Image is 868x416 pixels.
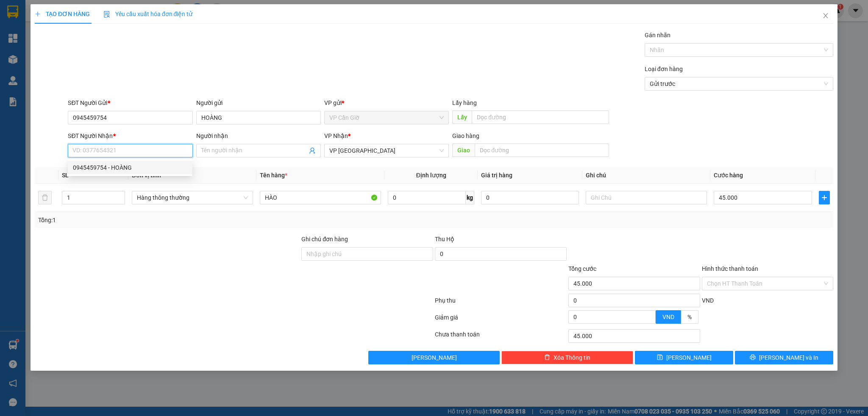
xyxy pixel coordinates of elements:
[329,144,444,157] span: VP Sài Gòn
[435,236,454,242] span: Thu Hộ
[645,66,683,72] label: Loại đơn hàng
[822,12,829,19] span: close
[38,215,335,225] div: Tổng: 1
[475,143,609,157] input: Dọc đường
[103,11,110,18] img: icon
[434,330,568,344] div: Chưa thanh toán
[260,191,381,204] input: VD: Bàn, Ghế
[666,353,712,362] span: [PERSON_NAME]
[62,172,69,179] span: SL
[645,32,670,39] label: Gán nhãn
[368,351,500,364] button: [PERSON_NAME]
[329,111,444,124] span: VP Cần Giờ
[714,172,743,179] span: Cước hàng
[702,297,714,304] span: VND
[35,11,41,17] span: plus
[819,191,830,204] button: plus
[472,110,609,124] input: Dọc đường
[11,11,53,53] img: logo.jpg
[68,131,192,141] div: SĐT Người Nhận
[434,313,568,328] div: Giảm giá
[103,11,193,17] span: Yêu cầu xuất hóa đơn điện tử
[38,191,52,204] button: delete
[68,161,192,174] div: 0945459754 - HOÀNG
[466,191,474,204] span: kg
[819,194,830,201] span: plus
[68,98,192,107] div: SĐT Người Gửi
[586,191,707,204] input: Ghi Chú
[260,172,287,179] span: Tên hàng
[582,167,710,184] th: Ghi chú
[324,98,449,107] div: VP gửi
[481,191,579,204] input: 0
[735,351,833,364] button: printer[PERSON_NAME] và In
[481,172,512,179] span: Giá trị hàng
[52,12,84,52] b: Gửi khách hàng
[73,163,187,172] div: 0945459754 - HOÀNG
[412,353,457,362] span: [PERSON_NAME]
[759,353,818,362] span: [PERSON_NAME] và In
[434,296,568,311] div: Phụ thu
[35,11,90,17] span: TẠO ĐƠN HÀNG
[650,77,828,90] span: Gửi trước
[750,354,756,361] span: printer
[196,98,321,107] div: Người gửi
[452,99,477,106] span: Lấy hàng
[452,143,475,157] span: Giao
[687,314,692,320] span: %
[554,353,590,362] span: Xóa Thông tin
[301,247,433,261] input: Ghi chú đơn hàng
[309,147,316,154] span: user-add
[452,132,479,139] span: Giao hàng
[301,236,348,242] label: Ghi chú đơn hàng
[501,351,633,364] button: deleteXóa Thông tin
[452,110,472,124] span: Lấy
[702,265,758,272] label: Hình thức thanh toán
[416,172,446,179] span: Định lượng
[11,55,43,94] b: Thành Phúc Bus
[657,354,663,361] span: save
[196,131,321,141] div: Người nhận
[814,4,837,28] button: Close
[544,354,550,361] span: delete
[635,351,733,364] button: save[PERSON_NAME]
[662,314,674,320] span: VND
[137,191,248,204] span: Hàng thông thường
[324,132,348,139] span: VP Nhận
[568,265,596,272] span: Tổng cước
